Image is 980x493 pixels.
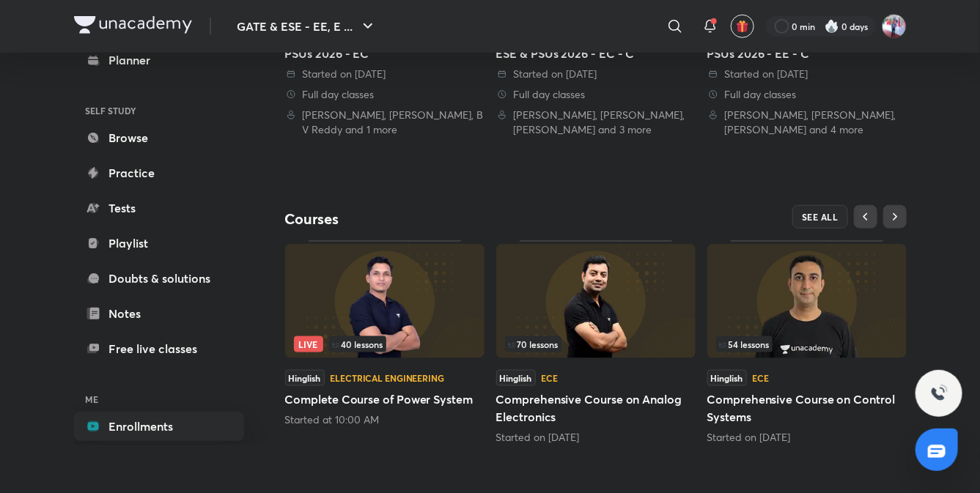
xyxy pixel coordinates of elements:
div: infocontainer [294,336,476,352]
a: Notes [74,299,244,328]
div: infosection [716,336,898,352]
img: Thumbnail [496,244,696,358]
a: Planner [74,45,244,75]
div: infocontainer [505,336,687,352]
img: Company Logo [74,16,192,34]
div: infocontainer [716,336,898,352]
div: Comprehensive Course on Control Systems [707,240,907,444]
a: Tests [74,193,244,223]
div: left [505,336,687,352]
img: ttu [930,385,948,402]
span: Hinglish [707,370,747,386]
div: Started on Jul 31 [707,430,907,445]
div: Complete Course of Power System [285,240,485,426]
a: Doubts & solutions [74,264,244,293]
a: Enrollments [74,412,244,441]
div: Comprehensive Course on Analog Electronics [496,240,696,444]
span: 40 lessons [332,340,383,349]
a: Free live classes [74,334,244,363]
div: Full day classes [285,87,485,102]
img: avatar [736,20,749,33]
h5: Comprehensive Course on Analog Electronics [496,390,696,426]
h5: Complete Course of Power System [285,390,485,408]
div: ECE [753,374,770,382]
button: avatar [731,15,754,38]
a: Practice [74,158,244,188]
div: ECE [542,374,559,382]
span: Hinglish [496,370,536,386]
button: SEE ALL [792,205,848,229]
div: Vishal Soni, Shishir Kumar Das, B V Reddy and 1 more [285,108,485,137]
a: Browse [74,123,244,152]
img: Pradeep Kumar [882,14,907,39]
div: infosection [505,336,687,352]
img: streak [825,19,839,34]
div: left [716,336,898,352]
button: GATE & ESE - EE, E ... [229,12,386,41]
span: Live [294,336,323,352]
div: Started on 30 Jul 2025 [285,67,485,81]
div: Manoj Singh Chauhan, Vishal Soni, Shishir Kumar Das and 3 more [496,108,696,137]
div: Full day classes [496,87,696,102]
div: Electrical Engineering [331,374,444,382]
a: Company Logo [74,16,192,37]
h6: SELF STUDY [74,98,244,123]
img: Thumbnail [707,244,907,358]
h5: Comprehensive Course on Control Systems [707,390,907,426]
div: Started on 27 Apr 2025 [496,67,696,81]
div: infosection [294,336,476,352]
span: Hinglish [285,370,325,386]
span: 54 lessons [719,340,770,349]
img: Thumbnail [285,244,485,358]
div: Full day classes [707,87,907,102]
div: left [294,336,476,352]
span: 70 lessons [508,340,559,349]
div: Started on 18 Jan 2025 [707,67,907,81]
div: Started at 10:00 AM [285,412,485,427]
div: Manoj Singh Chauhan, Vishal Soni, Shishir Kumar Das and 4 more [707,108,907,137]
a: Playlist [74,229,244,258]
div: Started on Aug 26 [496,430,696,445]
h6: ME [74,387,244,412]
h4: Courses [285,210,596,229]
span: SEE ALL [802,212,839,222]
